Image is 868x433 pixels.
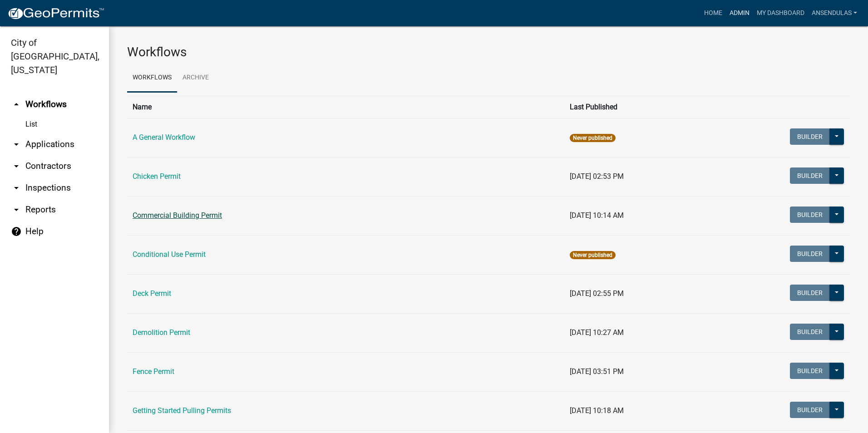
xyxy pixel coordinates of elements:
[790,324,830,340] button: Builder
[790,128,830,145] button: Builder
[127,96,564,118] th: Name
[127,64,177,93] a: Workflows
[753,5,808,22] a: My Dashboard
[790,402,830,418] button: Builder
[127,44,850,60] h3: Workflows
[570,251,616,259] span: Never published
[726,5,753,22] a: Admin
[177,64,214,93] a: Archive
[133,406,231,415] a: Getting Started Pulling Permits
[790,167,830,184] button: Builder
[790,285,830,301] button: Builder
[133,289,171,298] a: Deck Permit
[133,172,181,181] a: Chicken Permit
[11,161,22,172] i: arrow_drop_down
[11,139,22,150] i: arrow_drop_down
[133,250,206,259] a: Conditional Use Permit
[11,226,22,237] i: help
[11,99,22,110] i: arrow_drop_up
[570,289,624,298] span: [DATE] 02:55 PM
[570,367,624,376] span: [DATE] 03:51 PM
[11,182,22,193] i: arrow_drop_down
[570,406,624,415] span: [DATE] 10:18 AM
[11,204,22,215] i: arrow_drop_down
[570,211,624,220] span: [DATE] 10:14 AM
[133,133,195,142] a: A General Workflow
[700,5,726,22] a: Home
[790,363,830,379] button: Builder
[133,328,190,337] a: Demolition Permit
[564,96,706,118] th: Last Published
[570,172,624,181] span: [DATE] 02:53 PM
[790,246,830,262] button: Builder
[808,5,861,22] a: ansendulas
[570,134,616,142] span: Never published
[570,328,624,337] span: [DATE] 10:27 AM
[790,207,830,223] button: Builder
[133,367,174,376] a: Fence Permit
[133,211,222,220] a: Commercial Building Permit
